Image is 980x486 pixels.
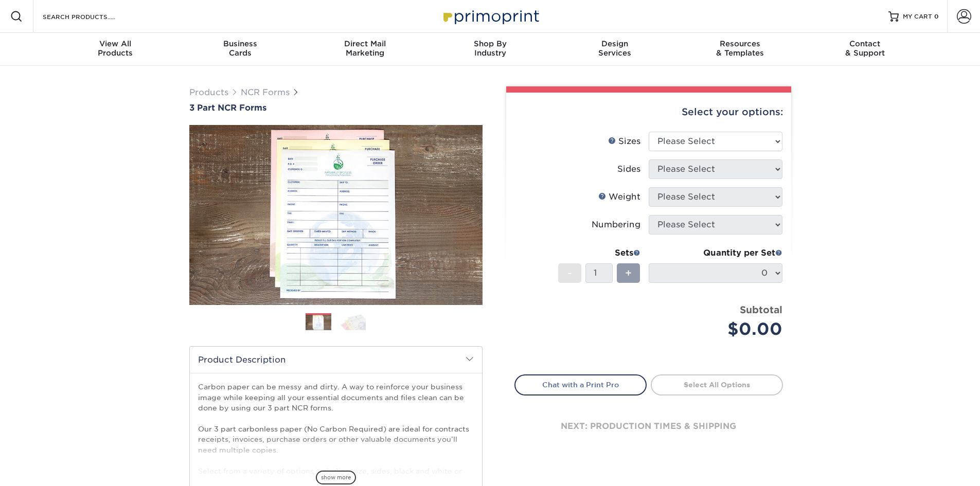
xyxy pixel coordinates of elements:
div: Select your options: [514,93,783,132]
a: Contact& Support [803,33,928,66]
a: Chat with a Print Pro [514,374,647,395]
input: SEARCH PRODUCTS..... [42,10,142,23]
img: 3 Part NCR Forms 01 [189,114,483,316]
img: Primoprint [439,5,542,27]
span: Direct Mail [302,39,427,48]
span: Resources [678,39,803,48]
div: Sizes [608,135,640,148]
a: View AllProducts [53,33,178,66]
div: & Support [803,39,928,58]
div: $0.00 [656,317,782,341]
span: Business [177,39,302,48]
div: Sides [617,163,640,175]
div: Weight [598,191,640,203]
a: BusinessCards [177,33,302,66]
div: Products [53,39,178,58]
span: Design [553,39,678,48]
div: Services [553,39,678,58]
span: MY CART [903,12,932,21]
span: View All [53,39,178,48]
a: Select All Options [651,374,783,395]
a: Resources& Templates [678,33,803,66]
h2: Product Description [190,347,482,373]
span: - [567,265,572,281]
a: Products [189,87,228,97]
strong: Subtotal [740,304,782,315]
div: Cards [177,39,302,58]
span: 0 [934,13,939,20]
span: Shop By [427,39,553,48]
a: Direct MailMarketing [302,33,427,66]
span: 3 Part NCR Forms [189,103,266,113]
div: Numbering [592,219,640,231]
span: + [625,265,632,281]
div: Quantity per Set [649,247,782,259]
span: show more [316,471,356,484]
a: NCR Forms [241,87,290,97]
div: Sets [558,247,640,259]
div: & Templates [678,39,803,58]
div: Industry [427,39,553,58]
img: NCR Forms 01 [306,314,331,332]
div: Marketing [302,39,427,58]
a: Shop ByIndustry [427,33,553,66]
span: Contact [803,39,928,48]
img: NCR Forms 02 [340,313,366,331]
div: next: production times & shipping [514,395,783,457]
a: DesignServices [553,33,678,66]
a: 3 Part NCR Forms [189,103,483,113]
